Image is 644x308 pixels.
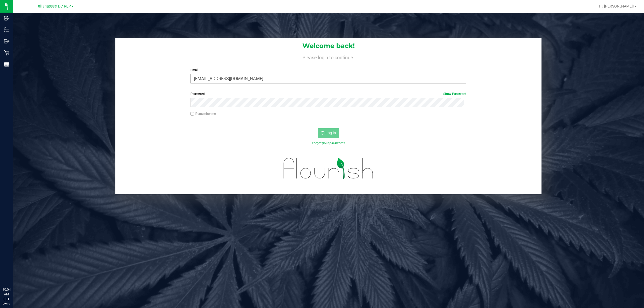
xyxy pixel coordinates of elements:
[115,54,541,60] h4: Please login to continue.
[191,112,194,116] input: Remember me
[191,111,216,116] label: Remember me
[2,287,10,302] p: 10:54 AM EDT
[36,4,71,9] span: Tallahassee DC REP
[325,131,336,135] span: Log In
[4,50,9,56] inline-svg: Retail
[275,151,382,186] img: flourish_logo.svg
[191,92,205,96] span: Password
[443,92,466,96] a: Show Password
[599,4,634,8] span: Hi, [PERSON_NAME]!
[4,27,9,32] inline-svg: Inventory
[318,128,339,138] button: Log In
[191,68,467,72] label: Email
[2,302,10,306] p: 09/19
[115,42,541,49] h1: Welcome back!
[4,16,9,21] inline-svg: Inbound
[4,39,9,44] inline-svg: Outbound
[4,62,9,67] inline-svg: Reports
[312,141,345,145] a: Forgot your password?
